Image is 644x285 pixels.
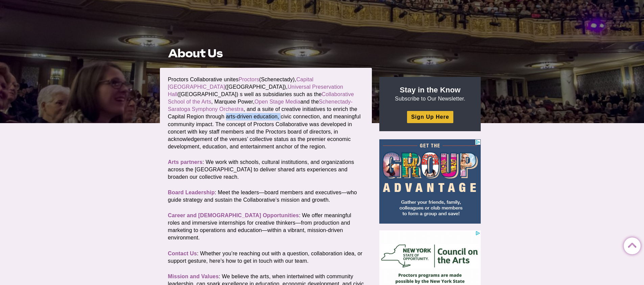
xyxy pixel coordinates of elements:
[168,212,299,218] a: Career and [DEMOGRAPHIC_DATA] Opportunities
[168,159,203,165] a: Arts partners
[168,189,364,204] p: : Meet the leaders—board members and executives—who guide strategy and sustain the Collaborative’...
[255,99,301,105] a: Open Stage Media
[400,86,461,94] strong: Stay in the Know
[407,111,453,123] a: Sign Up Here
[168,212,364,241] p: : We offer meaningful roles and immersive internships for creative thinkers—from production and m...
[168,274,219,279] a: Mission and Values
[168,251,197,256] a: Contact Us
[168,47,364,60] h1: About Us
[379,139,481,224] iframe: Advertisement
[624,238,637,251] a: Back to Top
[168,76,364,150] p: Proctors Collaborative unites (Schenectady), ([GEOGRAPHIC_DATA]), ([GEOGRAPHIC_DATA]) s well as s...
[387,85,473,103] p: Subscribe to Our Newsletter.
[239,77,259,82] a: Proctors
[168,159,364,181] p: : We work with schools, cultural institutions, and organizations across the [GEOGRAPHIC_DATA] to ...
[168,190,215,195] a: Board Leadership
[168,250,364,265] p: : Whether you’re reaching out with a question, collaboration idea, or support gesture, here’s how...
